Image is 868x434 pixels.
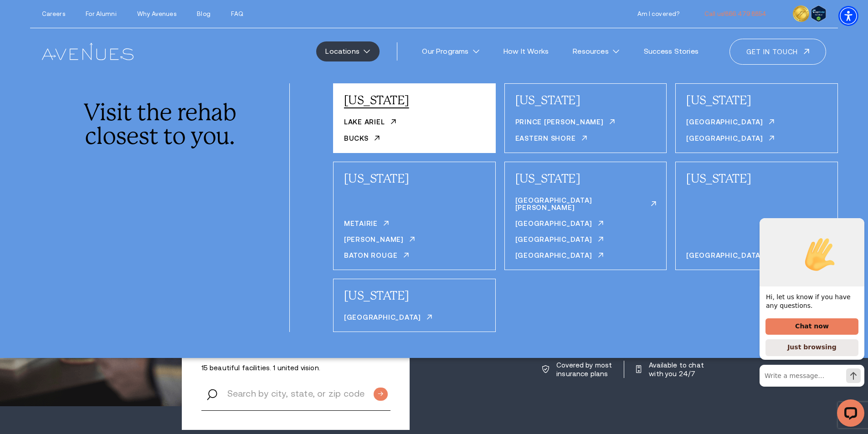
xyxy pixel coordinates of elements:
[564,41,629,61] a: Resources
[637,10,680,17] a: Am I covered?
[793,5,809,22] img: clock
[515,118,615,128] a: Prince [PERSON_NAME]
[344,314,432,324] a: [GEOGRAPHIC_DATA]
[636,361,705,378] a: Available to chat with you 24/7
[344,289,409,302] a: [US_STATE]
[494,41,558,61] a: How It Works
[686,252,774,262] a: [GEOGRAPHIC_DATA]
[729,39,826,65] a: Get in touch
[515,93,580,107] a: [US_STATE]
[515,197,656,214] a: [GEOGRAPHIC_DATA][PERSON_NAME]
[686,93,751,107] a: [US_STATE]
[81,101,239,148] div: Visit the rehab closest to you.
[413,41,488,61] a: Our Programs
[556,361,613,378] p: Covered by most insurance plans
[344,118,396,128] a: Lake Ariel
[515,220,603,230] a: [GEOGRAPHIC_DATA]
[515,252,603,262] a: [GEOGRAPHIC_DATA]
[344,220,389,230] a: Metairie
[344,172,409,185] a: [US_STATE]
[86,10,116,17] a: For Alumni
[374,388,388,401] input: Submit button
[201,376,390,411] input: Search by city, state, or zip code
[686,118,774,128] a: [GEOGRAPHIC_DATA]
[316,41,380,61] a: Locations
[344,93,409,107] a: [US_STATE]
[344,135,380,145] a: Bucks
[344,252,408,262] a: Baton Rouge
[515,135,587,145] a: Eastern Shore
[201,363,390,372] p: 15 beautiful facilities. 1 united vision.
[649,361,705,378] p: Available to chat with you 24/7
[811,5,826,22] img: Verify Approval for www.avenuesrecovery.com
[197,10,211,17] a: Blog
[515,172,580,185] a: [US_STATE]
[838,6,858,26] div: Accessibility Menu
[634,41,708,61] a: Success Stories
[686,172,751,185] a: [US_STATE]
[686,135,774,145] a: [GEOGRAPHIC_DATA]
[542,361,613,378] a: Covered by most insurance plans
[750,180,868,434] iframe: LiveChat chat widget
[344,236,415,246] a: [PERSON_NAME]
[811,8,826,17] a: Verify LegitScript Approval for www.avenuesrecovery.com
[704,10,767,17] a: call 866.479.8854
[725,10,767,17] span: 866.479.8854
[515,236,603,246] a: [GEOGRAPHIC_DATA]
[231,10,243,17] a: FAQ
[137,10,176,17] a: Why Avenues
[42,10,65,17] a: Careers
